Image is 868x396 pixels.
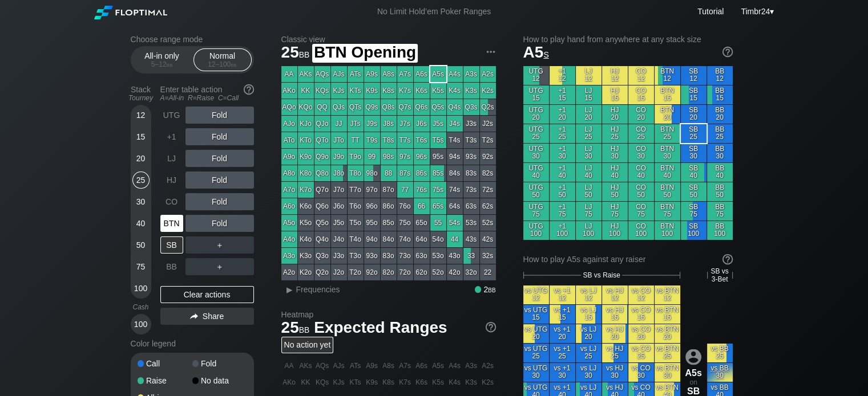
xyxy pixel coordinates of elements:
div: 72s [480,182,496,198]
div: KK [298,83,314,99]
div: T2s [480,132,496,148]
div: A3o [281,248,297,264]
div: CO 12 [628,66,654,85]
span: A5 [523,43,549,61]
div: K7s [397,83,413,99]
div: SB 50 [681,182,706,201]
div: BB 100 [707,221,733,240]
div: Q6o [314,198,330,214]
div: A5s [430,66,446,82]
div: +1 25 [550,124,575,143]
div: J4s [447,116,463,132]
div: QQ [314,99,330,115]
div: SB [160,236,183,254]
div: Fold [185,215,254,232]
div: UTG 25 [523,124,549,143]
div: T4o [348,231,364,247]
div: T5s [430,132,446,148]
div: 74o [397,231,413,247]
img: help.32db89a4.svg [721,46,734,58]
div: ▾ [738,5,775,18]
div: HJ 75 [602,202,628,221]
div: 43s [463,231,479,247]
div: 84o [381,231,397,247]
div: +1 30 [550,144,575,162]
div: Q5o [314,215,330,231]
div: SB 25 [681,124,706,143]
div: SB 40 [681,163,706,182]
div: UTG [160,107,183,124]
div: LJ 100 [576,221,601,240]
div: LJ 50 [576,182,601,201]
div: 55 [430,215,446,231]
div: KTo [298,132,314,148]
div: T8s [381,132,397,148]
div: 32s [480,248,496,264]
div: Fold [185,107,254,124]
div: CO 25 [628,124,654,143]
div: A8o [281,165,297,181]
div: LJ 20 [576,105,601,124]
div: Fold [185,128,254,145]
div: BB 25 [707,124,733,143]
div: Enter table action [160,80,254,107]
div: Q9s [364,99,380,115]
div: Q3o [314,248,330,264]
img: icon-avatar.b40e07d9.svg [685,349,701,365]
div: +1 100 [550,221,575,240]
div: J5o [331,215,347,231]
div: KJs [331,83,347,99]
div: K6o [298,198,314,214]
div: Raise [138,377,192,385]
div: JJ [331,116,347,132]
div: CO 20 [628,105,654,124]
div: HJ 40 [602,163,628,182]
div: 66 [414,198,430,214]
div: 12 – 100 [199,60,247,68]
div: 73o [397,248,413,264]
span: Timbr24 [741,7,770,16]
div: BTN 15 [655,85,680,104]
div: CO [160,193,183,210]
div: A5o [281,215,297,231]
div: A7o [281,182,297,198]
div: 96s [414,149,430,165]
div: BTN 30 [655,144,680,162]
div: HJ 50 [602,182,628,201]
div: 82o [381,264,397,280]
div: BB 12 [707,66,733,85]
div: J9s [364,116,380,132]
div: Fold [185,193,254,210]
div: +1 75 [550,202,575,221]
div: 100 [132,316,150,333]
div: 94s [447,149,463,165]
div: Normal [196,49,249,71]
div: No Limit Hold’em Poker Ranges [360,7,508,19]
div: AKo [281,83,297,99]
div: 96o [364,198,380,214]
div: HJ 20 [602,105,628,124]
div: J8o [331,165,347,181]
div: Fold [192,360,247,368]
div: LJ 30 [576,144,601,162]
div: BB 40 [707,163,733,182]
div: 77 [397,182,413,198]
div: UTG 75 [523,202,549,221]
div: 43o [447,248,463,264]
div: 62o [414,264,430,280]
div: BTN 40 [655,163,680,182]
div: 97o [364,182,380,198]
div: LJ 40 [576,163,601,182]
div: 53s [463,215,479,231]
div: LJ [160,150,183,167]
div: LJ 15 [576,85,601,104]
div: UTG 100 [523,221,549,240]
div: 95o [364,215,380,231]
div: T4s [447,132,463,148]
div: K3o [298,248,314,264]
div: K5o [298,215,314,231]
div: 93s [463,149,479,165]
div: T2o [348,264,364,280]
div: 54s [447,215,463,231]
div: J3s [463,116,479,132]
